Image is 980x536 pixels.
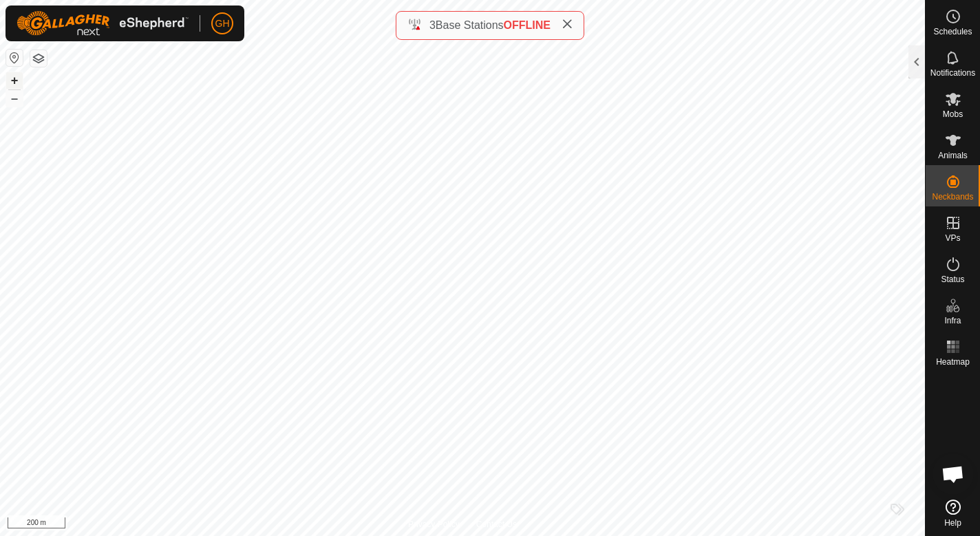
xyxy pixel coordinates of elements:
a: Contact Us [476,518,517,530]
button: – [6,90,23,107]
button: Map Layers [30,50,47,67]
span: Help [944,519,961,527]
span: Heatmap [936,358,970,366]
span: Schedules [933,28,972,36]
span: 3 [429,19,436,31]
button: Reset Map [6,50,23,66]
span: Animals [938,151,968,160]
span: Infra [944,317,961,325]
a: Help [926,494,980,533]
a: Privacy Policy [408,518,460,530]
span: Neckbands [932,193,973,201]
span: Base Stations [436,19,504,31]
span: GH [215,17,230,31]
span: Status [941,275,964,283]
span: OFFLINE [504,19,551,31]
div: Open chat [933,453,974,495]
span: Mobs [943,110,963,118]
span: VPs [945,234,960,242]
button: + [6,72,23,89]
img: Gallagher Logo [17,11,189,36]
span: Notifications [930,69,975,77]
